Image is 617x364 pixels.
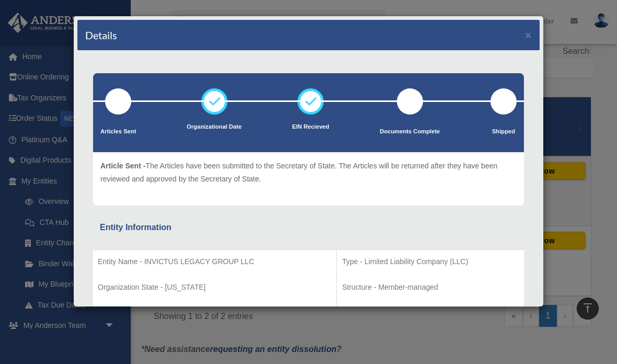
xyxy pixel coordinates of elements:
p: Organizational Date - [DATE] [342,306,519,320]
p: Documents Complete [380,127,440,137]
p: The Articles have been submitted to the Secretary of State. The Articles will be returned after t... [100,160,517,185]
p: Structure - Member-managed [342,281,519,294]
p: Type - Limited Liability Company (LLC) [342,255,519,268]
button: × [525,29,532,40]
p: Organization State - [US_STATE] [98,281,331,294]
h4: Details [85,28,117,42]
p: EIN Recieved [292,122,329,132]
div: Entity Information [100,220,517,235]
p: Entity Name - INVICTUS LEGACY GROUP LLC [98,255,331,268]
p: Articles Sent [100,127,136,137]
span: Article Sent - [100,162,145,170]
p: Shipped [490,127,517,137]
p: Organizational Date [187,122,242,132]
